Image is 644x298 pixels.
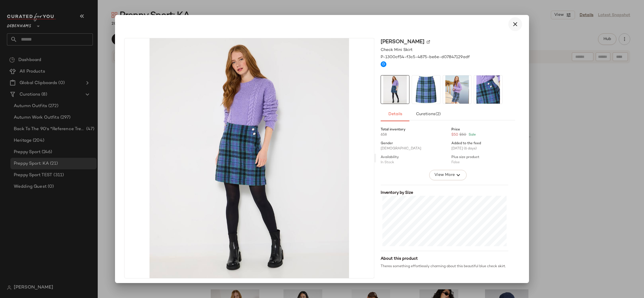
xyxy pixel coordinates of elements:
div: About this product [381,256,508,262]
span: Curations [415,112,441,117]
img: m5059953325628_blue_xl [381,75,409,104]
span: [PERSON_NAME] [381,38,424,46]
span: View More [434,172,455,179]
span: Check Mini Skirt [381,47,413,53]
button: View More [429,170,467,180]
img: m5059953325628_blue_xl [124,38,374,278]
img: m5059953325628_blue_xl_1 [412,75,440,104]
span: P-1300cf54-f3c5-4875-be6e-d07847129adf [381,54,470,60]
span: Details [388,112,402,117]
img: svg%3e [427,40,430,43]
div: Inventory by Size [381,190,508,196]
img: m5059953325628_blue_xl_3 [474,75,502,104]
img: m5059953325628_blue_xl_2 [443,75,471,104]
div: Theres something effortlessly charming about this beautiful blue check skirt. [381,264,508,269]
span: (2) [435,112,441,117]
